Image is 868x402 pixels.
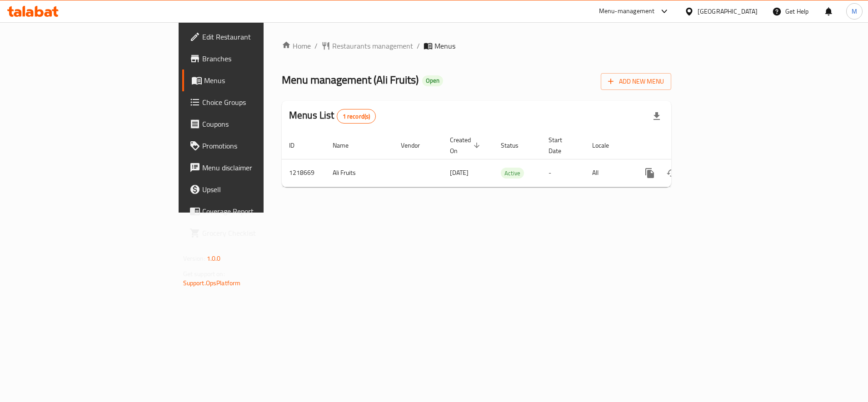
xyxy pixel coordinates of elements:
[289,140,306,151] span: ID
[541,159,585,187] td: -
[632,132,733,159] th: Actions
[501,140,530,151] span: Status
[289,109,376,124] h2: Menus List
[202,206,316,217] span: Coverage Report
[202,119,316,129] span: Coupons
[202,140,316,151] span: Promotions
[282,132,733,187] table: enhanced table
[501,168,524,179] span: Active
[599,6,655,17] div: Menu-management
[182,200,324,222] a: Coverage Report
[182,113,324,135] a: Coupons
[182,69,324,91] a: Menus
[450,167,469,179] span: [DATE]
[417,40,420,51] li: /
[646,105,668,127] div: Export file
[332,40,413,51] span: Restaurants management
[422,75,443,86] div: Open
[592,140,621,151] span: Locale
[337,112,376,121] span: 1 record(s)
[661,162,683,184] button: Change Status
[202,184,316,195] span: Upsell
[585,159,632,187] td: All
[501,168,524,179] div: Active
[202,97,316,108] span: Choice Groups
[321,40,413,51] a: Restaurants management
[202,228,316,238] span: Grocery Checklist
[182,135,324,157] a: Promotions
[549,134,574,156] span: Start Date
[337,109,376,124] div: Total records count
[182,48,324,69] a: Branches
[608,76,664,87] span: Add New Menu
[202,53,316,64] span: Branches
[639,162,661,184] button: more
[282,40,671,51] nav: breadcrumb
[182,222,324,244] a: Grocery Checklist
[282,69,419,90] span: Menu management ( Ali Fruits )
[183,253,205,264] span: Version:
[698,6,758,16] div: [GEOGRAPHIC_DATA]
[202,31,316,42] span: Edit Restaurant
[852,6,857,16] span: M
[333,140,360,151] span: Name
[183,277,241,289] a: Support.OpsPlatform
[182,26,324,48] a: Edit Restaurant
[183,268,225,280] span: Get support on:
[422,77,443,84] span: Open
[450,134,483,156] span: Created On
[434,40,455,51] span: Menus
[325,159,394,187] td: Ali Fruits
[204,75,316,86] span: Menus
[182,91,324,113] a: Choice Groups
[601,73,671,90] button: Add New Menu
[202,162,316,173] span: Menu disclaimer
[182,157,324,179] a: Menu disclaimer
[182,179,324,200] a: Upsell
[401,140,432,151] span: Vendor
[207,253,221,264] span: 1.0.0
